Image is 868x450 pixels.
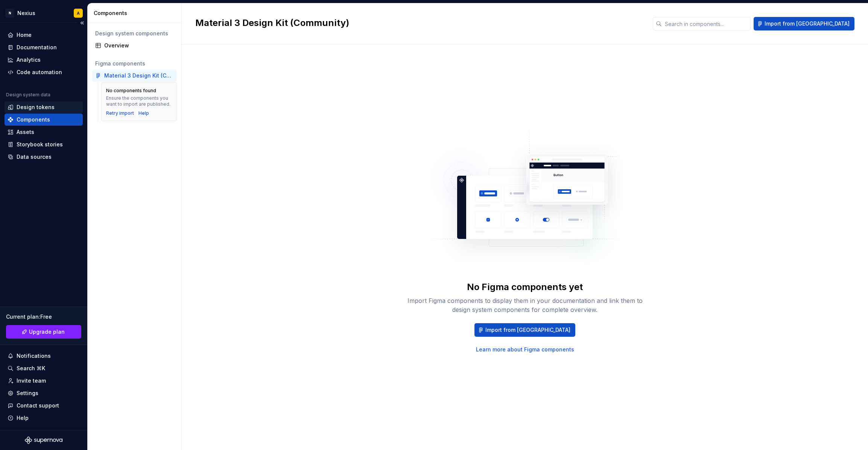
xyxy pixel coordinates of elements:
[754,17,854,30] button: Import from [GEOGRAPHIC_DATA]
[106,110,134,116] button: Retry import
[765,20,850,27] span: Import from [GEOGRAPHIC_DATA]
[17,56,41,64] div: Analytics
[95,60,174,67] div: Figma components
[5,41,83,53] a: Documentation
[6,325,81,339] a: Upgrade plan
[17,153,52,161] div: Data sources
[5,114,83,126] a: Components
[662,17,751,30] input: Search in components...
[5,66,83,78] a: Code automation
[5,151,83,163] a: Data sources
[17,389,38,397] div: Settings
[17,402,59,409] div: Contact support
[92,40,177,52] a: Overview
[17,414,29,422] div: Help
[5,362,83,374] button: Search ⌘K
[17,377,46,385] div: Invite team
[404,296,645,314] div: Import Figma components to display them in your documentation and link them to design system comp...
[5,375,83,387] a: Invite team
[77,10,80,16] div: A
[94,9,178,17] div: Components
[29,328,65,336] span: Upgrade plan
[92,70,177,82] a: Material 3 Design Kit (Community)
[467,281,583,293] div: No Figma components yet
[5,412,83,424] button: Help
[195,17,644,29] h2: Material 3 Design Kit (Community)
[17,128,34,136] div: Assets
[17,116,50,123] div: Components
[138,110,149,116] a: Help
[77,18,87,28] button: Collapse sidebar
[17,31,32,39] div: Home
[5,126,83,138] a: Assets
[104,42,174,49] div: Overview
[17,44,57,51] div: Documentation
[5,9,14,18] div: N
[17,365,45,372] div: Search ⌘K
[95,30,174,37] div: Design system components
[476,346,574,353] a: Learn more about Figma components
[474,323,575,337] button: Import from [GEOGRAPHIC_DATA]
[6,313,81,321] div: Current plan : Free
[106,88,156,94] div: No components found
[5,29,83,41] a: Home
[5,400,83,412] button: Contact support
[17,141,63,148] div: Storybook stories
[5,138,83,151] a: Storybook stories
[17,9,35,17] div: Nexius
[5,54,83,66] a: Analytics
[5,350,83,362] button: Notifications
[104,72,174,79] div: Material 3 Design Kit (Community)
[5,101,83,113] a: Design tokens
[17,103,55,111] div: Design tokens
[17,352,51,360] div: Notifications
[17,68,62,76] div: Code automation
[2,5,86,21] button: NNexiusA
[6,92,50,98] div: Design system data
[485,326,570,334] span: Import from [GEOGRAPHIC_DATA]
[25,436,62,444] svg: Supernova Logo
[106,95,172,107] div: Ensure the components you want to import are published.
[5,387,83,399] a: Settings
